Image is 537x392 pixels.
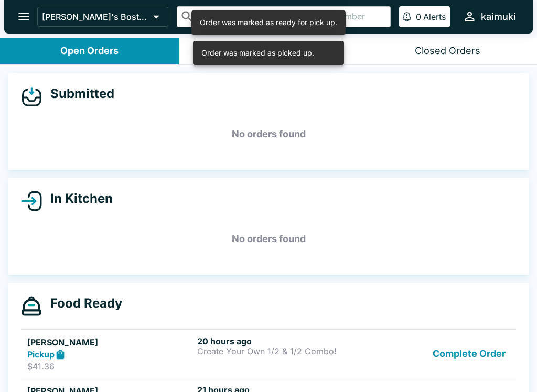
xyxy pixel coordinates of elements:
[10,3,37,30] button: open drawer
[21,220,516,258] h5: No orders found
[27,349,55,360] strong: Pickup
[458,5,520,28] button: kaimuki
[481,10,516,23] div: kaimuki
[27,336,193,349] h5: [PERSON_NAME]
[42,12,149,22] p: [PERSON_NAME]'s Boston Pizza
[42,296,122,311] h4: Food Ready
[27,361,193,372] p: $41.36
[428,336,510,372] button: Complete Order
[201,44,314,62] div: Order was marked as picked up.
[42,191,113,206] h4: In Kitchen
[197,346,363,356] p: Create Your Own 1/2 & 1/2 Combo!
[415,45,480,57] div: Closed Orders
[21,115,516,153] h5: No orders found
[200,14,337,31] div: Order was marked as ready for pick up.
[37,7,168,27] button: [PERSON_NAME]'s Boston Pizza
[416,12,421,22] p: 0
[21,329,516,378] a: [PERSON_NAME]Pickup$41.3620 hours agoCreate Your Own 1/2 & 1/2 Combo!Complete Order
[60,45,119,57] div: Open Orders
[197,336,363,346] h6: 20 hours ago
[42,86,114,102] h4: Submitted
[423,12,446,22] p: Alerts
